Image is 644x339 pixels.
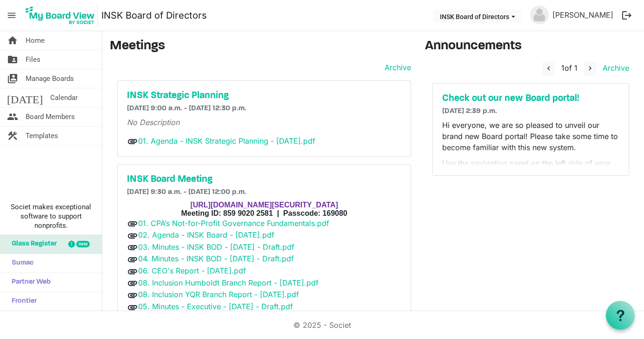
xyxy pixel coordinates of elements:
[110,39,411,54] h3: Meetings
[599,63,629,73] a: Archive
[127,174,401,185] a: INSK Board Meeting
[127,278,138,289] span: attachment
[7,69,18,88] span: switch_account
[138,278,319,287] a: 08. Inclusion Humboldt Branch Report - [DATE].pdf
[425,39,637,54] h3: Announcements
[7,254,33,273] span: Sumac
[127,90,401,101] a: INSK Strategic Planning
[101,6,207,25] a: INSK Board of Directors
[26,107,75,126] span: Board Members
[530,6,549,24] img: no-profile-picture.svg
[138,230,274,239] a: 02. Agenda - INSK Board - [DATE].pdf
[3,7,20,24] span: menu
[190,201,338,209] span: [URL][DOMAIN_NAME][SECURITY_DATA]
[381,62,411,73] a: Archive
[442,93,619,104] a: Check out our new Board portal!
[544,64,553,73] span: navigate_before
[442,158,619,202] p: Use the navigation panel on the left side of your screen to find . You can find many documents he...
[549,6,617,24] a: [PERSON_NAME]
[50,88,78,107] span: Calendar
[181,209,347,217] span: Meeting ID: 859 9020 2581 | Passcode: 169080
[190,201,338,209] a: [URL][DOMAIN_NAME][SECURITY_DATA]
[138,254,294,263] a: 04. Minutes - INSK BOD - [DATE] - Draft.pdf
[138,136,315,146] a: 01. Agenda - INSK Strategic Planning - [DATE].pdf
[4,202,98,230] span: Societ makes exceptional software to support nonprofits.
[561,63,564,73] span: 1
[127,302,138,313] span: attachment
[127,290,138,301] span: attachment
[127,188,401,197] h6: [DATE] 9:30 a.m. - [DATE] 12:00 p.m.
[26,50,40,69] span: Files
[127,266,138,277] span: attachment
[7,50,18,69] span: folder_shared
[586,64,594,73] span: navigate_next
[584,62,597,76] button: navigate_next
[127,230,138,241] span: attachment
[76,241,90,247] div: new
[127,254,138,265] span: attachment
[138,219,329,228] a: 01. CPA’s Not-for-Profit Governance Fundamentals.pdf
[442,120,619,153] p: Hi everyone, we are so pleased to unveil our brand new Board portal! Please take some time to bec...
[138,302,293,311] a: 05. Minutes - Executive - [DATE] - Draft.pdf
[138,290,299,299] a: 08. Inclusion YQR Branch Report - [DATE].pdf
[7,292,37,311] span: Frontier
[7,107,18,126] span: people
[26,69,74,88] span: Manage Boards
[7,235,57,253] span: Glass Register
[7,88,43,107] span: [DATE]
[127,218,138,229] span: attachment
[442,107,497,115] span: [DATE] 2:39 p.m.
[7,126,18,145] span: construction
[127,117,401,128] p: No Description
[617,6,637,25] button: logout
[127,136,138,147] span: attachment
[127,104,401,113] h6: [DATE] 9:00 a.m. - [DATE] 12:30 p.m.
[23,4,101,27] a: My Board View Logo
[7,273,51,292] span: Partner Web
[542,62,555,76] button: navigate_before
[23,4,98,27] img: My Board View Logo
[127,242,138,253] span: attachment
[138,242,294,252] a: 03. Minutes - INSK BOD - [DATE] - Draft.pdf
[26,126,58,145] span: Templates
[7,31,18,50] span: home
[138,266,246,275] a: 06. CEO's Report - [DATE].pdf
[293,320,351,330] a: © 2025 - Societ
[26,31,45,50] span: Home
[561,63,578,73] span: of 1
[434,10,521,23] button: INSK Board of Directors dropdownbutton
